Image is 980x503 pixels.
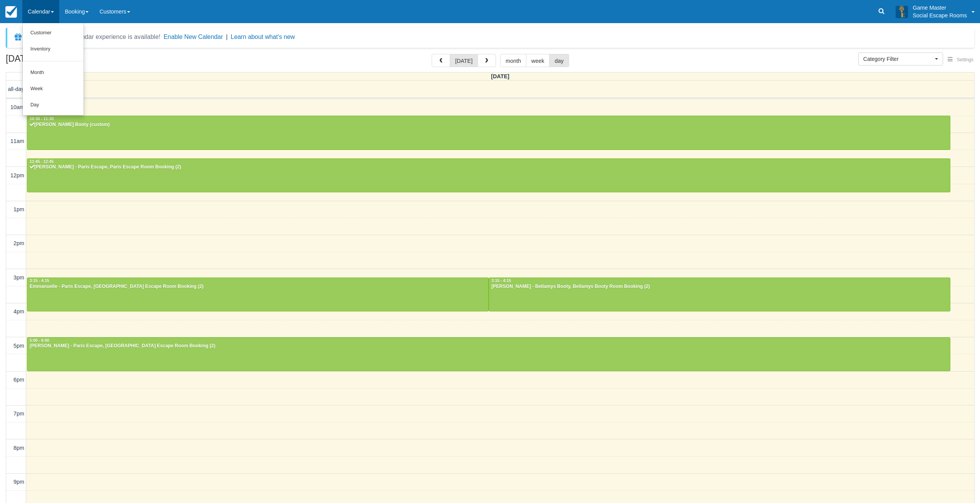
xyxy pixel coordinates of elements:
div: [PERSON_NAME] Booty (custom) [29,122,948,128]
a: 3:15 - 4:15[PERSON_NAME] - Bellamys Booty, Bellamys Booty Room Booking (2) [489,278,950,311]
span: 5:00 - 6:00 [30,338,49,343]
a: Learn about what's new [231,34,295,40]
a: 11:45 - 12:45[PERSON_NAME] - Paris Escape, Paris Escape Room Booking (2) [27,158,950,192]
a: Inventory [23,41,84,57]
div: [PERSON_NAME] - Bellamys Booty, Bellamys Booty Room Booking (2) [491,284,948,290]
span: 11am [10,138,24,144]
a: 10:30 - 11:30[PERSON_NAME] Booty (custom) [27,116,950,150]
span: 8pm [13,445,24,451]
a: Customer [23,25,84,41]
span: 10am [10,104,24,110]
img: A3 [896,5,908,18]
span: 1pm [13,206,24,212]
span: 7pm [13,410,24,417]
p: Game Master [913,4,967,12]
span: 11:45 - 12:45 [30,160,54,164]
span: 6pm [13,377,24,383]
span: 3:15 - 4:15 [30,279,49,283]
span: 4pm [13,308,24,315]
span: | [226,34,228,40]
div: [PERSON_NAME] - Paris Escape, [GEOGRAPHIC_DATA] Escape Room Booking (2) [29,343,948,349]
button: [DATE] [450,54,478,67]
button: Enable New Calendar [164,33,223,41]
span: 9pm [13,479,24,485]
button: day [549,54,569,67]
span: 3:15 - 4:15 [491,279,511,283]
p: Social Escape Rooms [913,12,967,19]
button: week [526,54,550,67]
a: 5:00 - 6:00[PERSON_NAME] - Paris Escape, [GEOGRAPHIC_DATA] Escape Room Booking (2) [27,337,950,371]
span: 10:30 - 11:30 [30,117,54,121]
span: 12pm [10,172,24,178]
div: Emmanuelle - Paris Escape, [GEOGRAPHIC_DATA] Escape Room Booking (2) [29,284,486,290]
span: 5pm [13,343,24,349]
a: Month [23,65,84,81]
ul: Calendar [22,23,84,116]
div: A new Booking Calendar experience is available! [26,32,161,42]
span: [DATE] [491,73,509,79]
span: 3pm [13,274,24,281]
button: Settings [943,54,978,66]
img: checkfront-main-nav-mini-logo.png [5,6,17,18]
h2: [DATE] [6,54,103,68]
button: month [500,54,526,67]
span: 2pm [13,240,24,246]
div: [PERSON_NAME] - Paris Escape, Paris Escape Room Booking (2) [29,164,948,170]
a: 3:15 - 4:15Emmanuelle - Paris Escape, [GEOGRAPHIC_DATA] Escape Room Booking (2) [27,278,489,311]
button: Category Filter [858,52,943,66]
a: Week [23,81,84,97]
span: Settings [957,57,973,62]
span: all-day [8,86,24,92]
a: Day [23,97,84,113]
span: Category Filter [863,55,933,63]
